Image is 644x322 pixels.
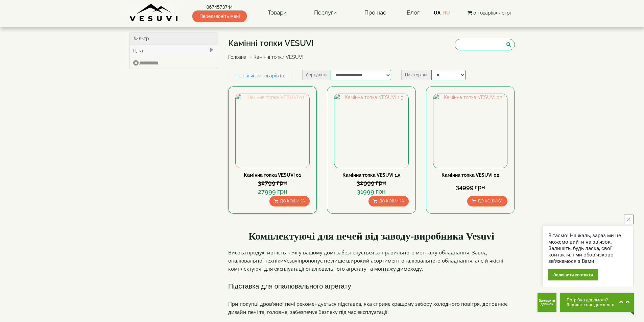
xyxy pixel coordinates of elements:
[443,10,450,16] a: RU
[567,302,616,307] span: Залиште повідомлення
[280,199,305,203] span: До кошика
[379,199,404,203] span: До кошика
[401,70,431,80] label: На сторінці:
[235,178,310,187] div: 32799 грн
[130,45,218,56] div: Ціна
[248,54,303,60] li: Камінні топки VESUVI
[467,196,507,206] button: До кошика
[567,298,616,302] span: Потрібна допомога?
[261,5,293,21] a: Товари
[307,5,343,21] a: Послуги
[284,257,299,264] span: Vesuvi
[466,9,515,17] button: 0 товар(ів) - 0грн
[434,10,440,16] a: UA
[334,187,408,196] div: 31999 грн
[235,187,310,196] div: 27999 грн
[466,230,494,242] span: Vesuvi
[548,232,628,265] div: Вітаємо! На жаль, зараз ми не можемо вийти на зв'язок. Залишіть, будь ласка, свої контакти, і ми ...
[358,5,393,21] a: Про нас
[129,3,178,22] img: Завод VESUVI
[192,10,247,22] span: Передзвоніть мені
[368,196,409,206] button: До кошика
[228,70,293,81] a: Порівняння товарів (0)
[548,269,598,280] div: Залишити контакти
[236,94,309,168] img: Камінна топка VESUVI 01
[560,293,634,312] button: Chat button
[624,215,634,224] button: close button
[192,4,247,10] a: 0674573744
[228,39,314,48] h1: Камінні топки VESUVI
[473,10,512,16] span: 0 товар(ів) - 0грн
[442,172,499,178] a: Камінна топка VESUVI 02
[228,300,515,316] p: При покупці дров'яної печі рекомендується підставка, яка сприяє кращому забору холодного повітря,...
[407,9,420,16] a: Блог
[539,299,555,306] span: Замовити дзвінок
[538,293,556,312] button: Get Call button
[244,172,301,178] a: Камінна топка VESUVI 01
[130,32,218,45] div: Фільтр
[269,196,310,206] button: До кошика
[228,282,351,290] span: Підставка для опалювального агрегату
[248,230,463,242] span: Комплектуючі для печей від заводу-виробника
[433,183,507,192] div: 34999 грн
[342,172,401,178] a: Камінна топка VESUVI 1,5
[433,94,507,168] img: Камінна топка VESUVI 02
[334,94,408,168] img: Камінна топка VESUVI 1,5
[302,70,331,80] label: Сортувати:
[478,199,503,203] span: До кошика
[228,54,246,60] a: Головна
[334,178,408,187] div: 32999 грн
[228,248,515,273] p: Висока продуктивність печі у вашому домі забезпечується за правильного монтажу обладнання. Завод ...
